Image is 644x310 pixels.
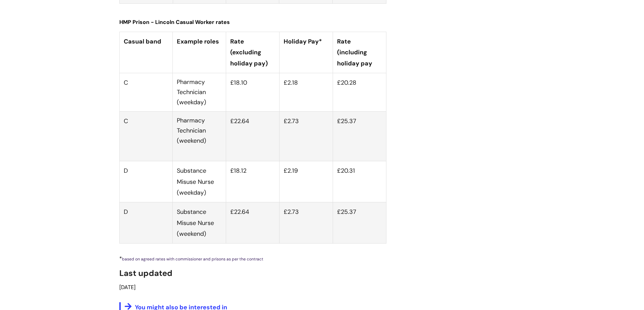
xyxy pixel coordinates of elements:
[226,202,280,244] td: £22.64
[177,116,222,146] p: Pharmacy Technician (weekend)
[226,32,280,73] th: Rate (excluding holiday pay)
[119,32,173,73] th: Casual band
[333,202,386,244] td: £25.37
[122,256,263,262] span: based on agreed rates with commissioner and prisons as per the contract
[119,112,173,161] td: C
[279,202,333,244] td: £2.73
[177,77,222,107] p: Pharmacy Technician (weekday)
[279,73,333,111] td: £2.18
[333,32,386,73] th: Rate (including holiday pay
[333,112,386,161] td: £25.37
[119,202,173,244] td: D
[119,19,230,26] span: HMP Prison - Lincoln Casual Worker rates
[119,268,172,278] span: Last updated
[333,161,386,202] td: £20.31
[173,161,226,202] td: Substance Misuse Nurse (weekday)
[279,112,333,161] td: £2.73
[279,161,333,202] td: £2.19
[119,284,136,291] span: [DATE]
[173,32,226,73] th: Example roles
[173,202,226,244] td: Substance Misuse Nurse (weekend)
[333,73,386,111] td: £20.28
[279,32,333,73] th: Holiday Pay*
[226,73,280,111] td: £18.10
[119,73,173,111] td: C
[119,161,173,202] td: D
[226,161,280,202] td: £18.12
[226,112,280,161] td: £22.64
